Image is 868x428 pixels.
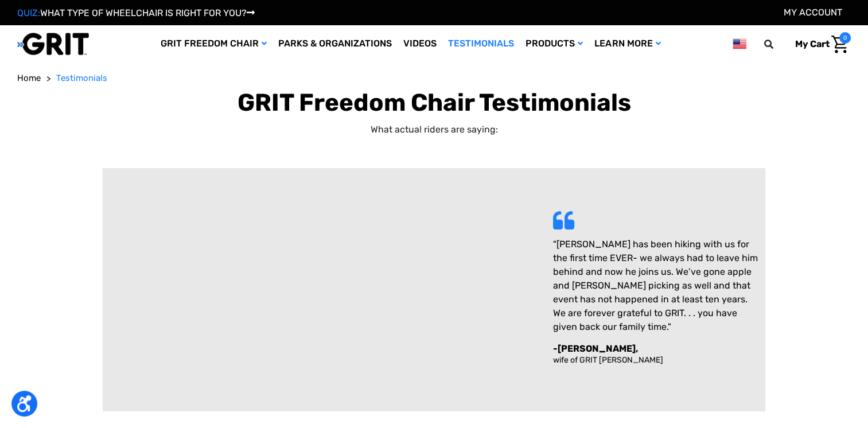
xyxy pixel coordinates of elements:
[56,73,107,83] span: Testimonials
[398,25,442,63] a: Videos
[17,73,41,83] span: Home
[553,355,663,365] span: wife of GRIT [PERSON_NAME]
[20,123,848,137] p: What actual riders are saying:
[20,88,848,117] h1: GRIT Freedom Chair Testimonials
[17,72,851,85] nav: Breadcrumb
[769,32,787,56] input: Search
[103,168,536,411] iframe: Embedded Youtube Video
[839,32,851,44] span: 0
[56,72,107,85] a: Testimonials
[831,36,848,53] img: Cart
[787,32,851,56] a: Cart with 0 items
[520,25,589,63] a: Products
[442,25,520,63] a: Testimonials
[589,25,666,63] a: Learn More
[795,38,830,49] span: My Cart
[553,210,574,233] div: Rocket
[17,7,40,18] span: QUIZ:
[553,343,638,354] strong: -[PERSON_NAME],
[553,239,758,332] span: "[PERSON_NAME] has been hiking with us for the first time EVER- we always had to leave him behind...
[17,32,89,56] img: GRIT All-Terrain Wheelchair and Mobility Equipment
[155,25,273,63] a: GRIT Freedom Chair
[17,7,255,18] a: QUIZ:WHAT TYPE OF WHEELCHAIR IS RIGHT FOR YOU?
[784,7,842,18] a: Account
[273,25,398,63] a: Parks & Organizations
[17,72,41,85] a: Home
[733,37,746,51] img: us.png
